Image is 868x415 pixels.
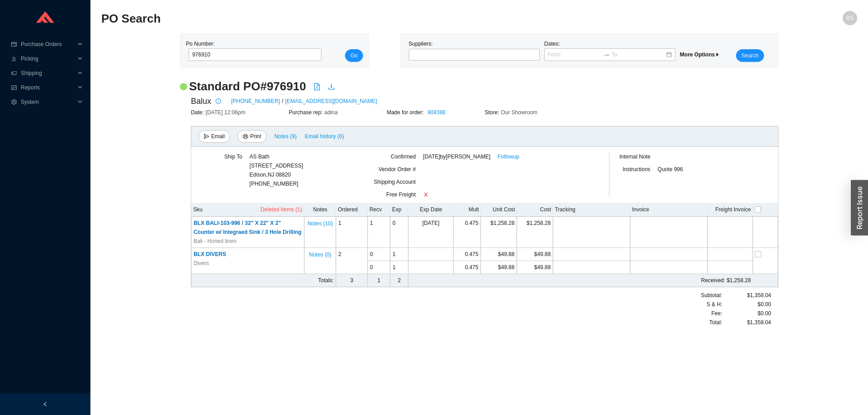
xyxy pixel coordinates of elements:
span: adina [325,109,338,116]
input: To [612,50,665,59]
span: Notes ( 10 ) [307,219,333,228]
div: Quote 996 [658,165,742,177]
span: Purchase rep: [289,109,325,116]
button: Email history (6) [304,130,344,143]
span: Email [211,132,225,141]
span: Subtotal: [701,291,722,300]
div: $0.00 [722,300,771,309]
button: printerPrint [237,130,267,143]
th: Notes [304,203,336,217]
span: Our Showroom [501,109,538,116]
div: Sku [193,205,302,214]
span: Deleted Items (1) [260,205,302,214]
td: $49.88 [481,261,517,274]
input: From [548,50,602,59]
div: Po Number: [186,39,319,62]
span: Print [250,132,261,141]
div: Suppliers: [406,39,542,62]
span: Shipping Account [374,179,416,185]
span: System [21,95,75,109]
span: Total: [709,318,722,327]
td: $1,258.28 [481,217,517,248]
button: Search [736,49,764,62]
a: 908388 [427,109,445,116]
span: Internal Note [619,154,651,160]
a: Followup [498,152,519,161]
td: 0.475 [453,217,481,248]
th: Cost [517,203,553,217]
span: Email history (6) [305,132,344,141]
span: fund [11,85,17,90]
button: Notes (9) [274,131,297,138]
span: BLX DIVERS [193,251,226,257]
th: Ordered [336,203,368,217]
span: Made for order: [387,109,425,116]
span: caret-right [715,52,720,57]
th: Freight Invoice [708,203,753,217]
a: file-pdf [313,83,321,92]
span: Shipping [21,66,75,80]
span: to [604,51,610,58]
button: info-circle [211,95,224,107]
span: 1 [370,220,373,226]
td: $49.88 [517,261,553,274]
span: credit-card [11,42,17,47]
span: send [204,134,209,140]
td: 1 [336,217,368,248]
span: file-pdf [313,83,321,90]
span: [DATE] 12:06pm [206,109,245,116]
th: Recv [368,203,390,217]
td: 0.475 [453,261,481,274]
th: Exp [390,203,408,217]
th: Unit Cost [481,203,517,217]
button: Notes (0) [308,250,331,256]
span: Notes ( 9 ) [274,132,297,141]
a: [EMAIL_ADDRESS][DOMAIN_NAME] [285,97,377,106]
button: Notes (10) [307,219,333,225]
span: Bali - Honed linen [193,237,236,246]
button: Deleted Items (1) [260,205,302,214]
button: Go [345,49,363,62]
span: Fee : [711,309,722,318]
span: Store: [485,109,501,116]
span: Received: [701,277,725,284]
th: Tracking [553,203,630,217]
td: 0 [368,248,390,261]
span: Purchase Orders [21,37,75,51]
span: $0.00 [758,309,771,318]
span: Totals: [318,277,334,284]
td: 0 [368,261,390,274]
span: RS [846,11,854,25]
td: 2 [390,274,408,287]
span: Ship To [224,154,242,160]
span: [DATE] by [PERSON_NAME] [423,152,491,161]
td: 1 [390,248,408,261]
span: Vendor Order # [379,166,416,173]
td: 1 [368,274,390,287]
span: Search [741,51,759,60]
th: Mult [453,203,481,217]
span: Go [350,51,358,60]
span: swap-right [604,51,610,58]
span: download [328,83,335,90]
span: S & H: [707,300,722,309]
div: Dates: [542,39,678,62]
div: [PHONE_NUMBER] [250,152,303,188]
td: 1 [390,261,408,274]
span: Confirmed [391,154,415,160]
span: Free Freight [386,191,415,198]
span: Picking [21,51,75,66]
span: left [42,401,48,407]
span: info-circle [213,98,223,104]
a: download [328,83,335,92]
h2: Standard PO # 976910 [189,79,306,94]
span: Divers [193,259,209,268]
span: More Options [680,51,720,58]
h2: PO Search [101,11,668,27]
td: $1,258.28 [517,217,553,248]
td: [DATE] [408,217,453,248]
span: Notes ( 0 ) [309,250,331,259]
td: $1,258.28 [453,274,753,287]
span: setting [11,99,17,105]
td: $49.88 [517,248,553,261]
